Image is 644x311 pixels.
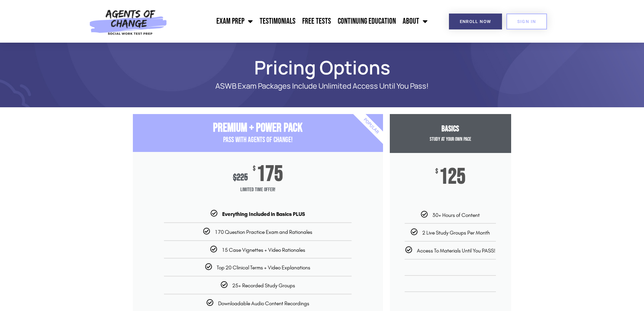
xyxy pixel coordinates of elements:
[517,19,536,24] span: SIGN IN
[157,82,488,90] p: ASWB Exam Packages Include Unlimited Access Until You Pass!
[223,135,293,145] span: PASS with AGENTS OF CHANGE!
[171,13,431,30] nav: Menu
[218,300,309,307] span: Downloadable Audio Content Recordings
[430,136,471,142] span: Study at your Own Pace
[506,14,547,29] a: SIGN IN
[217,264,310,271] span: Top 20 Clinical Terms + Video Explanations
[222,211,305,217] b: Everything Included in Basics PLUS
[432,212,480,218] span: 30+ Hours of Content
[390,124,511,134] h3: Basics
[399,13,431,30] a: About
[257,165,283,183] span: 175
[417,247,495,254] span: Access To Materials Until You PASS!
[222,247,305,253] span: 15 Case Vignettes + Video Rationales
[460,19,491,24] span: Enroll Now
[215,229,312,235] span: 170 Question Practice Exam and Rationales
[256,13,299,30] a: Testimonials
[435,168,438,175] span: $
[449,14,502,29] a: Enroll Now
[133,121,383,135] h3: Premium + Power Pack
[233,172,237,183] span: $
[129,60,515,75] h1: Pricing Options
[133,183,383,197] span: Limited Time Offer!
[232,282,295,289] span: 25+ Recorded Study Groups
[233,172,248,183] div: 225
[334,13,399,30] a: Continuing Education
[213,13,256,30] a: Exam Prep
[332,87,410,165] div: Popular
[299,13,334,30] a: Free Tests
[422,229,490,236] span: 2 Live Study Groups Per Month
[439,168,466,186] span: 125
[253,165,256,172] span: $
